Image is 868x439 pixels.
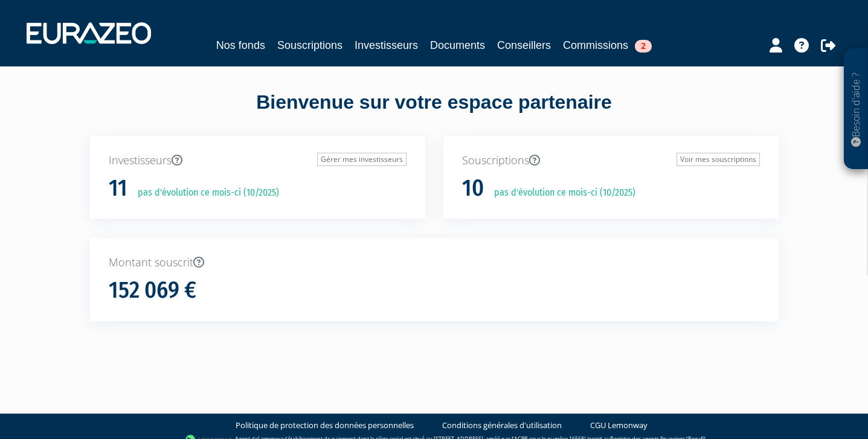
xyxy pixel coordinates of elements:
[109,278,196,303] h1: 152 069 €
[635,40,652,53] span: 2
[849,55,863,164] p: Besoin d'aide ?
[216,37,265,54] a: Nos fonds
[430,37,485,54] a: Documents
[236,420,414,431] a: Politique de protection des données personnelles
[317,153,407,166] a: Gérer mes investisseurs
[81,89,788,136] div: Bienvenue sur votre espace partenaire
[109,153,407,168] p: Investisseurs
[27,22,151,44] img: 1732889491-logotype_eurazeo_blanc_rvb.png
[277,37,342,54] a: Souscriptions
[563,37,652,54] a: Commissions2
[486,186,635,200] p: pas d'évolution ce mois-ci (10/2025)
[109,176,127,201] h1: 11
[442,420,562,431] a: Conditions générales d'utilisation
[497,37,551,54] a: Conseillers
[462,176,484,201] h1: 10
[677,153,760,166] a: Voir mes souscriptions
[590,420,648,431] a: CGU Lemonway
[355,37,418,54] a: Investisseurs
[129,186,279,200] p: pas d'évolution ce mois-ci (10/2025)
[462,153,760,168] p: Souscriptions
[109,255,760,271] p: Montant souscrit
